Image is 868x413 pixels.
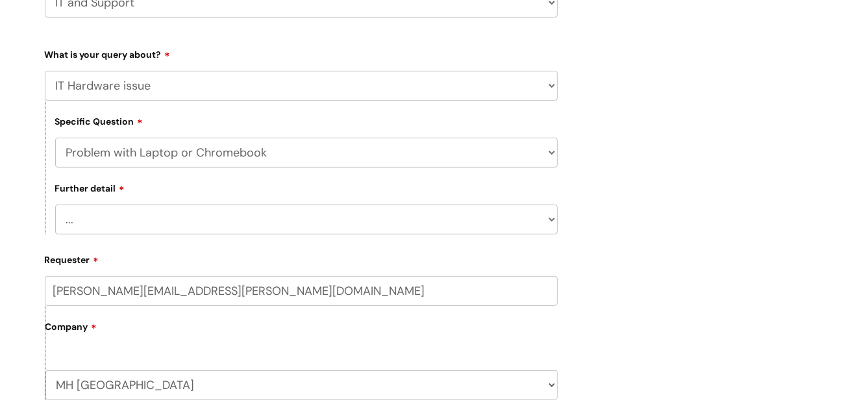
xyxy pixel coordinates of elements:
[55,181,125,194] label: Further detail
[45,45,558,60] label: What is your query about?
[45,317,558,346] label: Company
[55,114,143,127] label: Specific Question
[45,276,558,306] input: Email
[45,250,558,266] label: Requester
